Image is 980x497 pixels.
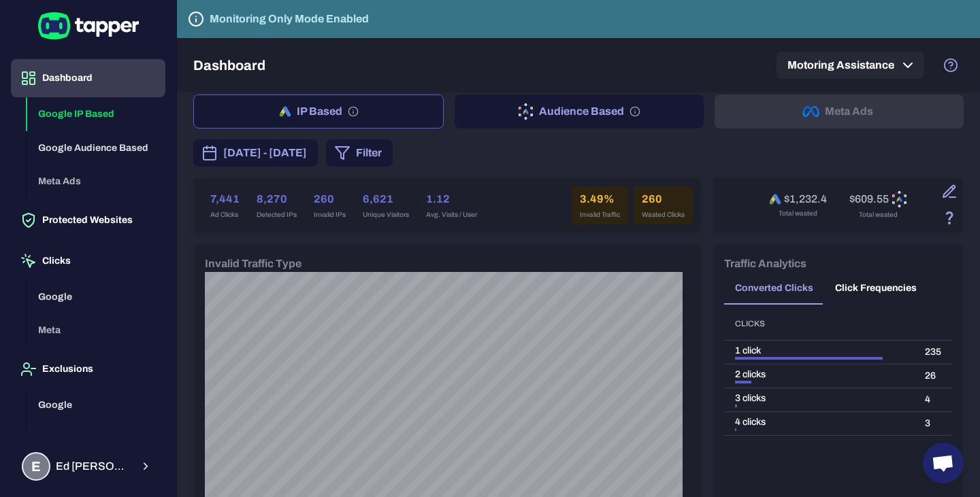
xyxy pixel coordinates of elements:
[849,192,889,206] h6: $609.55
[22,452,50,481] div: E
[210,191,240,207] h6: 7,441
[914,364,952,388] td: 26
[27,107,165,119] a: Google IP Based
[314,191,346,207] h6: 260
[257,191,297,207] h6: 8,270
[27,97,165,131] button: Google IP Based
[27,398,165,409] a: Google
[724,272,824,305] button: Converted Clicks
[27,388,165,422] button: Google
[630,106,640,117] svg: Audience based: Search, Display, Shopping, Video Performance Max, Demand Generation
[210,210,240,220] span: Ad Clicks
[914,341,952,364] td: 235
[205,256,301,272] h6: Invalid Traffic Type
[724,307,914,341] th: Clicks
[735,345,903,357] div: 1 click
[426,191,477,207] h6: 1.12
[11,59,165,97] button: Dashboard
[223,145,307,161] span: [DATE] - [DATE]
[580,191,620,207] h6: 3.49%
[735,416,903,428] div: 4 clicks
[11,71,165,83] a: Dashboard
[923,443,964,483] div: Open chat
[210,11,369,27] h6: Monitoring Only Mode Enabled
[914,388,952,412] td: 4
[784,192,827,206] h6: $1,232.4
[11,213,165,225] a: Protected Websites
[11,447,165,486] button: EEd [PERSON_NAME]
[455,95,704,128] button: Audience Based
[193,95,444,128] button: IP Based
[642,210,685,220] span: Wasted Clicks
[11,242,165,280] button: Clicks
[824,272,928,305] button: Click Frequencies
[193,57,265,73] h5: Dashboard
[193,139,318,167] button: [DATE] - [DATE]
[914,412,952,436] td: 3
[11,362,165,374] a: Exclusions
[348,106,359,117] svg: IP based: Search, Display, and Shopping.
[11,254,165,266] a: Clicks
[938,206,961,229] button: Estimation based on the quantity of invalid click x cost-per-click.
[363,210,409,220] span: Unique Visitors
[642,191,685,207] h6: 260
[326,139,393,167] button: Filter
[27,280,165,314] button: Google
[27,141,165,152] a: Google Audience Based
[580,210,620,220] span: Invalid Traffic
[859,210,898,220] span: Total wasted
[426,210,477,220] span: Avg. Visits / User
[11,350,165,388] button: Exclusions
[56,460,131,473] span: Ed [PERSON_NAME]
[257,210,297,220] span: Detected IPs
[779,209,817,218] span: Total wasted
[27,290,165,301] a: Google
[735,392,903,405] div: 3 clicks
[735,369,903,381] div: 2 clicks
[777,52,924,79] button: Motoring Assistance
[314,210,346,220] span: Invalid IPs
[188,11,204,27] svg: Tapper is not blocking any fraudulent activity for this domain
[11,201,165,239] button: Protected Websites
[363,191,409,207] h6: 6,621
[724,256,806,272] h6: Traffic Analytics
[27,131,165,165] button: Google Audience Based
